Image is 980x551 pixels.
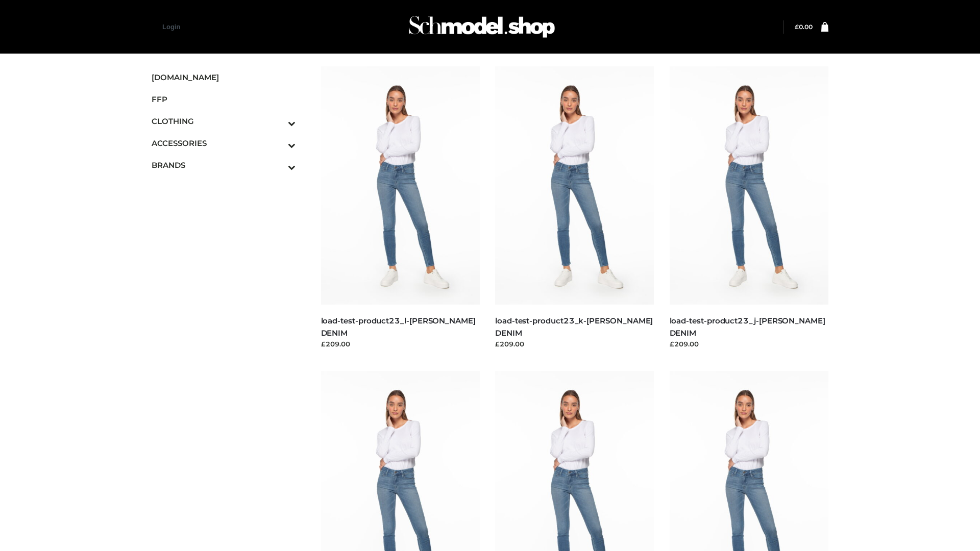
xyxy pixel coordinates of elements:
a: load-test-product23_k-[PERSON_NAME] DENIM [495,316,653,337]
span: [DOMAIN_NAME] [152,71,296,83]
span: CLOTHING [152,115,296,127]
a: FFP [152,88,296,110]
bdi: 0.00 [795,23,813,31]
a: ACCESSORIESToggle Submenu [152,132,296,154]
span: BRANDS [152,159,296,171]
img: Schmodel Admin 964 [405,7,558,47]
button: Toggle Submenu [260,110,296,132]
span: £ [795,23,799,31]
button: Toggle Submenu [260,154,296,176]
a: Login [162,23,180,31]
a: BRANDSToggle Submenu [152,154,296,176]
span: FFP [152,93,296,105]
button: Toggle Submenu [260,132,296,154]
a: CLOTHINGToggle Submenu [152,110,296,132]
div: £209.00 [495,339,654,349]
a: load-test-product23_j-[PERSON_NAME] DENIM [670,316,825,337]
a: £0.00 [795,23,813,31]
span: ACCESSORIES [152,137,296,149]
div: £209.00 [321,339,480,349]
a: load-test-product23_l-[PERSON_NAME] DENIM [321,316,476,337]
a: [DOMAIN_NAME] [152,66,296,88]
div: £209.00 [670,339,829,349]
